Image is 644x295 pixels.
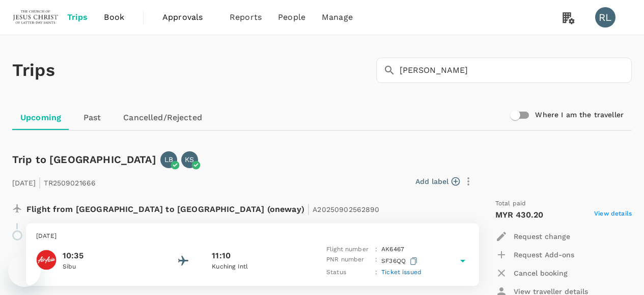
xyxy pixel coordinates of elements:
[313,205,379,213] span: A20250902562890
[67,11,88,23] span: Trips
[495,246,574,264] button: Request Add-ons
[36,250,57,270] img: AirAsia
[495,199,526,209] span: Total paid
[514,250,574,260] p: Request Add-ons
[375,245,377,255] p: :
[69,105,115,130] a: Past
[495,264,568,282] button: Cancel booking
[36,231,469,242] p: [DATE]
[375,255,377,267] p: :
[514,231,570,242] p: Request change
[514,268,568,278] p: Cancel booking
[38,175,41,190] span: |
[162,11,213,23] span: Approvals
[115,105,210,130] a: Cancelled/Rejected
[326,267,371,278] p: Status
[381,245,404,255] p: AK 6467
[185,154,194,165] p: KS
[495,209,544,221] p: MYR 430.20
[212,250,231,262] p: 11:10
[415,176,460,186] button: Add label
[381,269,422,276] span: Ticket issued
[12,105,69,130] a: Upcoming
[400,58,632,83] input: Search by travellers, trips, or destination, label, team
[12,6,59,29] img: The Malaysian Church of Jesus Christ of Latter-day Saints
[12,151,156,168] h6: Trip to [GEOGRAPHIC_DATA]
[212,262,303,272] p: Kuching Intl
[495,227,570,246] button: Request change
[322,11,353,23] span: Manage
[326,255,371,267] p: PNR number
[26,199,380,217] p: Flight from [GEOGRAPHIC_DATA] to [GEOGRAPHIC_DATA] (oneway)
[63,250,154,262] p: 10:35
[381,255,419,267] p: SF36QQ
[12,172,96,191] p: [DATE] TR2509021666
[63,262,154,272] p: Sibu
[8,254,41,287] iframe: Button to launch messaging window
[104,11,124,23] span: Book
[278,11,305,23] span: People
[535,110,624,121] h6: Where I am the traveller
[375,267,377,278] p: :
[12,35,55,105] h1: Trips
[594,209,632,221] span: View details
[595,7,615,28] div: RL
[307,202,310,216] span: |
[164,154,173,165] p: LB
[230,11,262,23] span: Reports
[326,245,371,255] p: Flight number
